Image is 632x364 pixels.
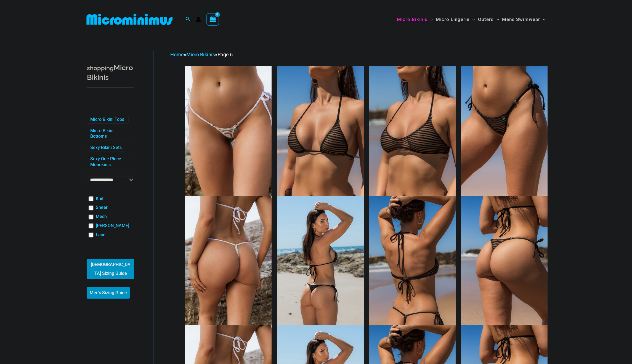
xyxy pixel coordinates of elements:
a: OutersMenu ToggleMenu Toggle [477,11,501,28]
span: Menu Toggle [540,12,546,26]
a: Account icon link [196,17,201,22]
img: Tide Lines White 480 Micro 02 [185,196,272,325]
a: Men’s Sizing Guide [87,287,130,299]
a: Sheer [96,205,108,211]
nav: Site Navigation [395,10,548,29]
img: Tide Lines Black 470 Thong 01 [461,66,548,196]
a: [PERSON_NAME] [96,223,129,229]
a: Lace [96,232,105,238]
a: Micro Bikini Tops [90,117,124,123]
img: Tide Lines Black 308 Tri Top 470 Thong 03 [277,196,363,325]
span: shopping [87,65,114,71]
a: Mesh [96,214,107,220]
img: Tide Lines Black 470 Thong 02 [461,196,548,325]
span: » » [170,52,233,57]
a: Micro Bikini Bottoms [90,128,128,140]
span: Menu Toggle [469,12,475,26]
a: Micro LingerieMenu ToggleMenu Toggle [434,11,476,28]
a: Knit [96,196,103,202]
a: Mens SwimwearMenu ToggleMenu Toggle [501,11,547,28]
span: Menu Toggle [427,12,433,26]
a: View Shopping Cart, empty [206,13,219,26]
a: Home [170,52,184,57]
a: [DEMOGRAPHIC_DATA] Sizing Guide [87,259,134,279]
a: Sexy Bikini Sets [90,145,122,151]
img: Tide Lines Black 350 Halter Top 01 [369,66,456,196]
a: Search icon link [185,16,190,23]
span: Mens Swimwear [502,12,540,26]
span: Micro Bikinis [397,12,427,26]
select: wpc-taxonomy-pa_color-745982 [87,177,134,183]
span: Outers [478,12,494,26]
span: Menu Toggle [494,12,499,26]
img: Tide Lines Black 308 Tri Top 01 [277,66,363,196]
img: Tide Lines White 480 Micro 01 [185,66,272,196]
a: Micro BikinisMenu ToggleMenu Toggle [395,11,434,28]
h3: Micro Bikinis [87,63,134,82]
a: Micro Bikinis [186,52,215,57]
img: Tide Lines Black 350 Halter Top 480 Micro 01 [369,196,456,325]
img: MM SHOP LOGO FLAT [84,13,175,26]
a: Sexy One Piece Monokinis [90,156,128,168]
span: Micro Lingerie [436,12,469,26]
span: Page 6 [217,52,233,57]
